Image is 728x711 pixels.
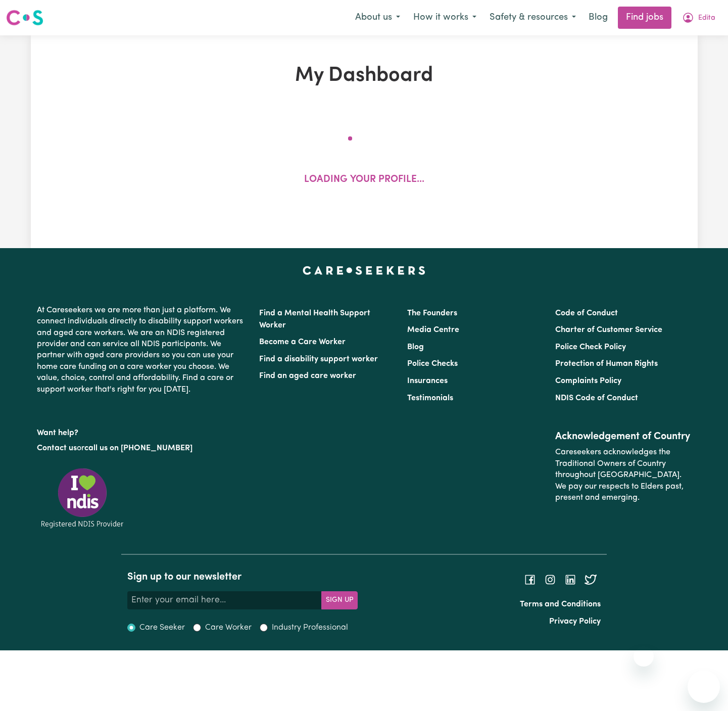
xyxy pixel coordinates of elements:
a: Follow Careseekers on LinkedIn [564,576,576,584]
img: Registered NDIS provider [37,466,128,530]
span: Edita [698,13,715,24]
img: Careseekers logo [6,9,43,27]
a: Follow Careseekers on Instagram [544,576,556,584]
a: Become a Care Worker [259,338,346,346]
a: call us on [PHONE_NUMBER] [84,444,192,452]
a: Police Check Policy [555,343,626,351]
label: Care Seeker [139,622,185,634]
a: Privacy Policy [549,618,601,626]
button: How it works [407,7,483,28]
h2: Acknowledgement of Country [555,431,691,443]
p: Want help? [37,423,247,439]
button: My Account [675,7,722,28]
p: Careseekers acknowledges the Traditional Owners of Country throughout [GEOGRAPHIC_DATA]. We pay o... [555,443,691,507]
h2: Sign up to our newsletter [127,571,358,583]
a: Insurances [407,377,448,385]
a: Follow Careseekers on Twitter [585,576,597,584]
a: Code of Conduct [555,309,618,317]
a: Follow Careseekers on Facebook [524,576,536,584]
a: Find jobs [618,7,671,29]
button: Subscribe [321,591,358,609]
a: Find a disability support worker [259,355,378,363]
a: Police Checks [407,360,458,368]
a: Blog [583,7,614,29]
label: Care Worker [205,622,252,634]
a: Protection of Human Rights [555,360,658,368]
a: Careseekers logo [6,6,43,29]
a: NDIS Code of Conduct [555,394,638,402]
a: Media Centre [407,326,459,334]
a: Testimonials [407,394,453,402]
label: Industry Professional [272,622,348,634]
p: or [37,439,247,458]
a: Contact us [37,444,77,452]
a: Terms and Conditions [520,600,601,608]
a: Find an aged care worker [259,372,356,380]
button: About us [349,7,407,28]
a: Complaints Policy [555,377,621,385]
a: The Founders [407,309,457,317]
iframe: Close message [634,646,654,667]
a: Blog [407,343,424,351]
p: At Careseekers we are more than just a platform. We connect individuals directly to disability su... [37,301,247,399]
p: Loading your profile... [304,173,424,187]
button: Safety & resources [483,7,583,28]
a: Find a Mental Health Support Worker [259,309,370,329]
a: Charter of Customer Service [555,326,662,334]
input: Enter your email here... [127,591,322,609]
a: Careseekers home page [303,266,425,274]
iframe: Button to launch messaging window [688,671,720,703]
h1: My Dashboard [148,64,580,88]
